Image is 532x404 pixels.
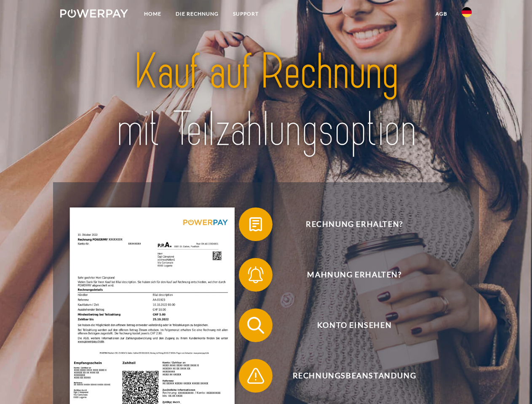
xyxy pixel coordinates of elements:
button: Konto einsehen [239,308,458,342]
a: agb [428,6,454,21]
span: Rechnung erhalten? [251,207,457,241]
img: de [462,7,472,17]
span: Mahnung erhalten? [251,258,457,292]
button: Mahnung erhalten? [239,258,458,292]
img: qb_bill.svg [245,214,266,235]
span: Konto einsehen [251,308,457,342]
img: qb_search.svg [245,315,266,336]
span: Rechnungsbeanstandung [251,359,457,393]
button: Rechnung erhalten? [239,207,458,241]
img: qb_warning.svg [245,365,266,386]
button: Rechnungsbeanstandung [239,359,458,393]
a: Home [137,6,168,21]
img: qb_bell.svg [245,264,266,285]
a: SUPPORT [226,6,266,21]
img: title-powerpay_de.svg [80,40,452,161]
a: DIE RECHNUNG [168,6,226,21]
img: logo-powerpay-white.svg [60,9,128,18]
